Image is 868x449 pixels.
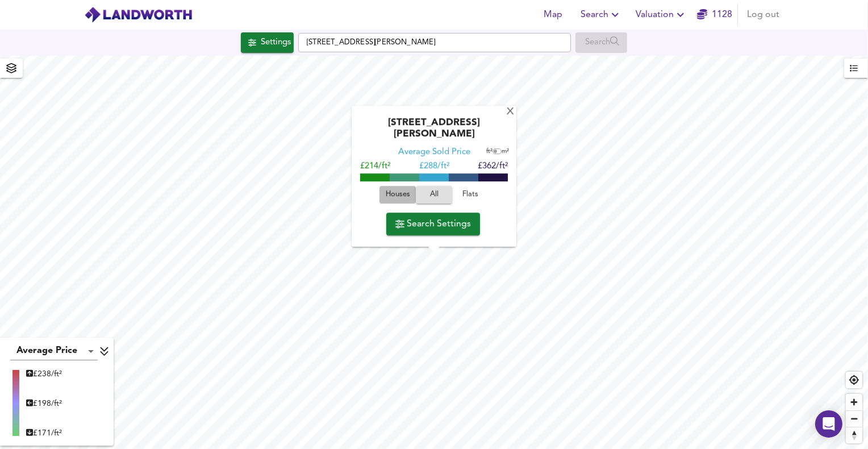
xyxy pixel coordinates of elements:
[742,3,784,26] button: Log out
[382,189,413,202] span: Houses
[357,118,511,147] div: [STREET_ADDRESS][PERSON_NAME]
[575,32,627,53] div: Enable a Source before running a Search
[422,189,446,202] span: All
[452,186,489,204] button: Flats
[502,149,509,155] span: m²
[636,7,687,23] span: Valuation
[696,3,733,26] button: 1128
[846,394,862,410] button: Zoom in
[416,186,452,204] button: All
[486,149,493,155] span: ft²
[846,410,862,427] button: Zoom out
[455,189,486,202] span: Flats
[298,33,571,52] input: Enter a location...
[540,7,567,23] span: Map
[360,163,390,171] span: £214/ft²
[747,7,779,23] span: Log out
[26,398,62,409] div: £ 198/ft²
[386,213,480,235] button: Search Settings
[379,186,416,204] button: Houses
[506,107,515,118] div: X
[26,427,62,439] div: £ 171/ft²
[846,372,862,388] button: Find my location
[395,216,471,232] span: Search Settings
[419,163,449,171] span: £ 288/ft²
[241,32,294,53] button: Settings
[398,147,470,159] div: Average Sold Price
[576,3,627,26] button: Search
[846,427,862,443] button: Reset bearing to north
[581,7,622,23] span: Search
[535,3,571,26] button: Map
[241,32,294,53] div: Click to configure Search Settings
[84,6,193,23] img: logo
[478,163,508,171] span: £362/ft²
[26,368,62,380] div: £ 238/ft²
[261,35,291,50] div: Settings
[631,3,692,26] button: Valuation
[10,342,98,360] div: Average Price
[815,410,842,438] div: Open Intercom Messenger
[697,7,732,23] a: 1128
